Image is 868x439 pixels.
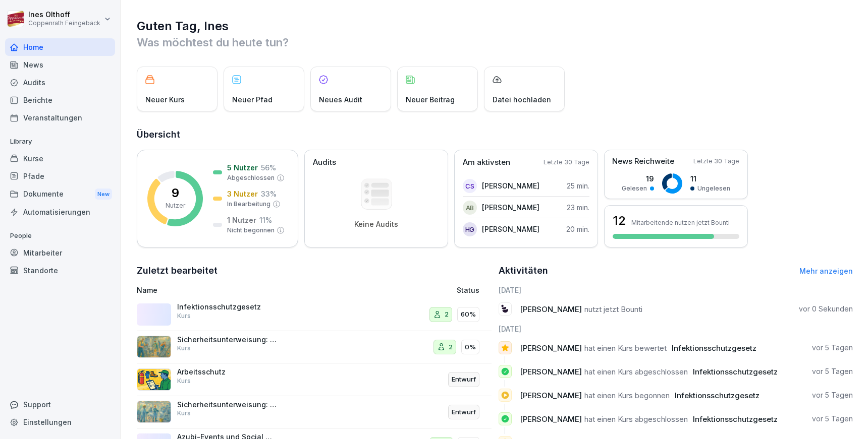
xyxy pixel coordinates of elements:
[177,344,191,353] p: Kurs
[584,367,688,377] span: hat einen Kurs abgeschlossen
[622,173,654,184] p: 19
[672,343,756,353] span: Infektionsschutzgesetz
[137,128,853,142] h2: Übersicht
[812,414,853,424] p: vor 5 Tagen
[612,156,674,167] p: News Reichweite
[584,414,688,424] span: hat einen Kurs abgeschlossen
[354,220,398,229] p: Keine Audits
[697,184,730,193] p: Ungelesen
[613,212,626,229] h3: 12
[5,228,115,244] p: People
[452,374,476,385] p: Entwurf
[313,157,336,168] p: Audits
[675,391,759,400] span: Infektionsschutzgesetz
[567,180,589,191] p: 25 min.
[5,244,115,262] a: Mitarbeiter
[28,11,100,19] p: Ines Olthoff
[227,162,258,173] p: 5 Nutzer
[227,226,275,235] p: Nicht begonnen
[463,157,510,168] p: Am aktivsten
[5,262,115,279] div: Standorte
[177,302,278,311] p: Infektionsschutzgesetz
[5,56,115,74] a: News
[5,185,115,204] div: Dokumente
[137,34,853,50] p: Was möchtest du heute tun?
[482,224,539,234] p: [PERSON_NAME]
[259,215,272,225] p: 11 %
[137,363,492,396] a: ArbeitsschutzKursEntwurf
[5,74,115,91] a: Audits
[5,109,115,127] a: Veranstaltungen
[799,267,853,275] a: Mehr anzeigen
[137,298,492,331] a: InfektionsschutzgesetzKurs260%
[137,336,171,358] img: w7c92xtcvemocysi8pnrvkym.png
[406,94,455,105] p: Neuer Beitrag
[5,396,115,413] div: Support
[177,367,278,377] p: Arbeitsschutz
[463,179,477,193] div: CS
[584,391,670,400] span: hat einen Kurs begonnen
[693,414,778,424] span: Infektionsschutzgesetz
[227,200,270,209] p: In Bearbeitung
[5,134,115,150] p: Library
[5,150,115,167] a: Kurse
[463,201,477,215] div: AB
[493,94,551,105] p: Datei hochladen
[137,368,171,391] img: bgsrfyvhdm6180ponve2jajk.png
[690,173,730,184] p: 11
[482,202,539,213] p: [PERSON_NAME]
[5,38,115,56] div: Home
[5,413,115,431] a: Einstellungen
[482,180,539,191] p: [PERSON_NAME]
[812,390,853,400] p: vor 5 Tagen
[693,367,778,377] span: Infektionsschutzgesetz
[631,219,730,226] p: Mitarbeitende nutzen jetzt Bounti
[452,407,476,417] p: Entwurf
[177,335,278,344] p: Sicherheitsunterweisung: Nass-/Feuchtreinigung von Anlagen und Maschinen
[520,391,582,400] span: [PERSON_NAME]
[28,20,100,27] p: Coppenrath Feingebäck
[5,167,115,185] a: Pfade
[520,304,582,314] span: [PERSON_NAME]
[461,309,476,320] p: 60%
[137,264,492,278] h2: Zuletzt bearbeitet
[5,91,115,109] a: Berichte
[177,409,191,418] p: Kurs
[319,94,362,105] p: Neues Audit
[232,94,273,105] p: Neuer Pfad
[166,201,185,210] p: Nutzer
[693,157,739,166] p: Letzte 30 Tage
[799,304,853,314] p: vor 0 Sekunden
[261,162,276,173] p: 56 %
[137,401,171,423] img: rsx5ahfczta7x76z42euq8eu.png
[566,224,589,234] p: 20 min.
[95,189,112,200] div: New
[622,184,647,193] p: Gelesen
[137,396,492,429] a: Sicherheitsunterweisung: Nass-/Feuchtreinigung von Anlagen und MaschinenKursEntwurf
[227,215,256,225] p: 1 Nutzer
[520,343,582,353] span: [PERSON_NAME]
[227,173,275,182] p: Abgeschlossen
[5,203,115,221] a: Automatisierungen
[457,285,479,295] p: Status
[177,377,191,386] p: Kurs
[177,400,278,409] p: Sicherheitsunterweisung: Nass-/Feuchtreinigung von Anlagen und Maschinen
[137,331,492,364] a: Sicherheitsunterweisung: Nass-/Feuchtreinigung von Anlagen und MaschinenKurs20%
[499,324,853,334] h6: [DATE]
[137,285,357,295] p: Name
[261,189,277,199] p: 33 %
[567,202,589,213] p: 23 min.
[520,367,582,377] span: [PERSON_NAME]
[177,311,191,321] p: Kurs
[465,342,476,352] p: 0%
[145,94,185,105] p: Neuer Kurs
